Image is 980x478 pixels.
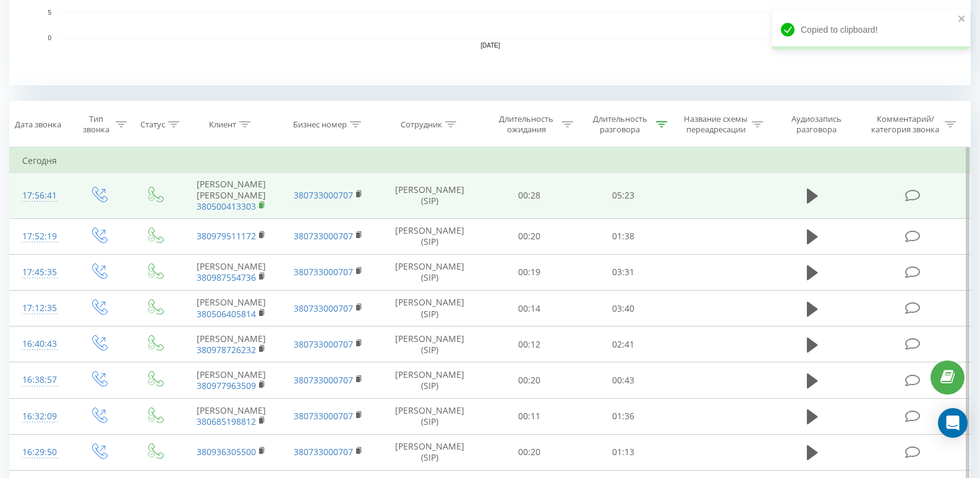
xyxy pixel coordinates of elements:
[22,368,58,392] div: 16:38:57
[197,344,256,356] a: 380978726232
[377,434,482,470] td: [PERSON_NAME] (SIP)
[182,254,280,290] td: [PERSON_NAME]
[294,189,353,201] a: 380733000707
[197,380,256,391] a: 380977963509
[576,173,670,219] td: 05:23
[15,119,61,130] div: Дата звонка
[22,260,58,284] div: 17:45:35
[294,410,353,422] a: 380733000707
[482,291,576,326] td: 00:14
[10,148,971,173] td: Сегодня
[22,332,58,356] div: 16:40:43
[182,326,280,362] td: [PERSON_NAME]
[209,119,236,130] div: Клиент
[938,408,968,438] div: Open Intercom Messenger
[294,374,353,386] a: 380733000707
[778,114,854,135] div: Аудиозапись разговора
[587,114,653,135] div: Длительность разговора
[22,440,58,464] div: 16:29:50
[683,114,749,135] div: Название схемы переадресации
[22,404,58,429] div: 16:32:09
[197,308,256,320] a: 380506405814
[22,224,58,249] div: 17:52:19
[197,200,256,212] a: 380500413303
[197,230,256,242] a: 380979511172
[480,42,500,49] text: [DATE]
[482,218,576,254] td: 00:20
[869,114,942,135] div: Комментарий/категория звонка
[294,230,353,242] a: 380733000707
[182,398,280,434] td: [PERSON_NAME]
[482,362,576,398] td: 00:20
[576,291,670,326] td: 03:40
[377,254,482,290] td: [PERSON_NAME] (SIP)
[576,398,670,434] td: 01:36
[182,173,280,219] td: [PERSON_NAME] [PERSON_NAME]
[482,398,576,434] td: 00:11
[772,10,970,49] div: Copied to clipboard!
[401,119,442,130] div: Сотрудник
[182,291,280,326] td: [PERSON_NAME]
[493,114,559,135] div: Длительность ожидания
[293,119,347,130] div: Бизнес номер
[377,218,482,254] td: [PERSON_NAME] (SIP)
[22,296,58,320] div: 17:12:35
[377,291,482,326] td: [PERSON_NAME] (SIP)
[482,326,576,362] td: 00:12
[482,434,576,470] td: 00:20
[48,9,51,16] text: 5
[182,362,280,398] td: [PERSON_NAME]
[197,446,256,458] a: 380936305500
[140,119,165,130] div: Статус
[576,218,670,254] td: 01:38
[197,416,256,427] a: 380685198812
[294,266,353,278] a: 380733000707
[377,362,482,398] td: [PERSON_NAME] (SIP)
[197,271,256,283] a: 380987554736
[482,173,576,219] td: 00:28
[80,114,112,135] div: Тип звонка
[377,173,482,219] td: [PERSON_NAME] (SIP)
[48,35,51,41] text: 0
[22,184,58,208] div: 17:56:41
[294,338,353,350] a: 380733000707
[294,446,353,458] a: 380733000707
[377,398,482,434] td: [PERSON_NAME] (SIP)
[482,254,576,290] td: 00:19
[294,302,353,314] a: 380733000707
[576,254,670,290] td: 03:31
[576,434,670,470] td: 01:13
[377,326,482,362] td: [PERSON_NAME] (SIP)
[576,326,670,362] td: 02:41
[576,362,670,398] td: 00:43
[958,14,966,25] button: close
